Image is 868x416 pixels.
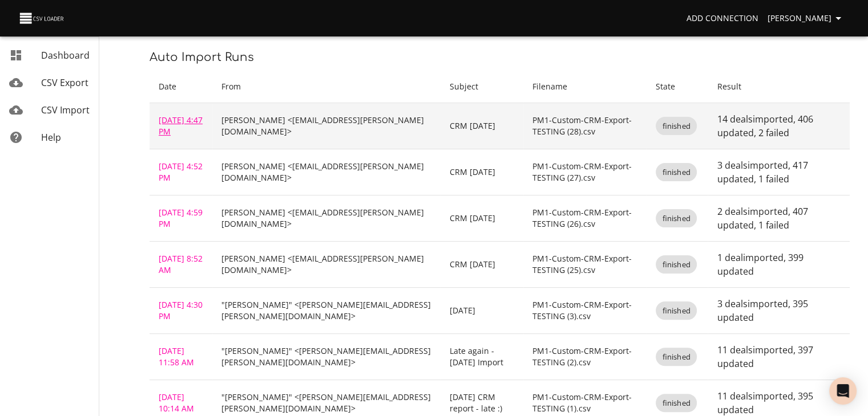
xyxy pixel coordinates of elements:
[523,334,647,380] td: PM1-Custom-CRM-Export-TESTING (2).csv
[212,288,440,334] td: "[PERSON_NAME]" <[PERSON_NAME][EMAIL_ADDRESS][PERSON_NAME][DOMAIN_NAME]>
[768,11,845,26] span: [PERSON_NAME]
[159,207,203,229] a: [DATE] 4:59 PM
[441,242,524,288] td: CRM [DATE]
[41,104,90,116] span: CSV Import
[647,71,708,103] th: State
[150,51,254,64] span: Auto Import Runs
[656,398,697,409] span: finished
[441,103,524,149] td: CRM [DATE]
[159,253,203,275] a: [DATE] 8:52 AM
[829,377,857,405] div: Open Intercom Messenger
[656,213,697,224] span: finished
[656,167,697,178] span: finished
[717,205,841,232] p: 2 deals imported , 407 updated , 1 failed
[150,71,212,103] th: Date
[212,103,440,149] td: [PERSON_NAME] <[EMAIL_ADDRESS][PERSON_NAME][DOMAIN_NAME]>
[212,71,440,103] th: From
[212,334,440,380] td: "[PERSON_NAME]" <[PERSON_NAME][EMAIL_ADDRESS][PERSON_NAME][DOMAIN_NAME]>
[717,297,841,324] p: 3 deals imported , 395 updated
[523,195,647,242] td: PM1-Custom-CRM-Export-TESTING (26).csv
[687,11,758,26] span: Add Connection
[441,71,524,103] th: Subject
[441,288,524,334] td: [DATE]
[159,161,203,183] a: [DATE] 4:52 PM
[523,288,647,334] td: PM1-Custom-CRM-Export-TESTING (3).csv
[523,71,647,103] th: Filename
[159,391,194,414] a: [DATE] 10:14 AM
[717,343,841,370] p: 11 deals imported , 397 updated
[41,49,90,62] span: Dashboard
[682,8,763,29] a: Add Connection
[717,158,841,186] p: 3 deals imported , 417 updated , 1 failed
[656,121,697,132] span: finished
[159,115,203,137] a: [DATE] 4:47 PM
[212,195,440,242] td: [PERSON_NAME] <[EMAIL_ADDRESS][PERSON_NAME][DOMAIN_NAME]>
[708,71,850,103] th: Result
[656,305,697,316] span: finished
[717,112,841,140] p: 14 deals imported , 406 updated , 2 failed
[18,10,66,26] img: CSV Loader
[656,259,697,270] span: finished
[523,242,647,288] td: PM1-Custom-CRM-Export-TESTING (25).csv
[159,299,203,321] a: [DATE] 4:30 PM
[656,352,697,362] span: finished
[441,334,524,380] td: Late again - [DATE] Import
[523,149,647,195] td: PM1-Custom-CRM-Export-TESTING (27).csv
[41,76,88,89] span: CSV Export
[212,242,440,288] td: [PERSON_NAME] <[EMAIL_ADDRESS][PERSON_NAME][DOMAIN_NAME]>
[717,251,841,278] p: 1 deal imported , 399 updated
[763,8,850,29] button: [PERSON_NAME]
[441,149,524,195] td: CRM [DATE]
[159,345,194,368] a: [DATE] 11:58 AM
[212,149,440,195] td: [PERSON_NAME] <[EMAIL_ADDRESS][PERSON_NAME][DOMAIN_NAME]>
[441,195,524,242] td: CRM [DATE]
[523,103,647,149] td: PM1-Custom-CRM-Export-TESTING (28).csv
[41,131,61,144] span: Help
